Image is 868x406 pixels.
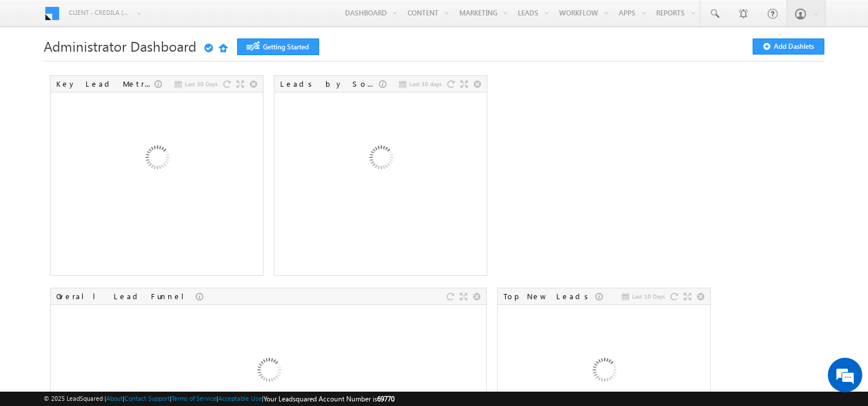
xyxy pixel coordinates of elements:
[280,79,379,89] div: Leads by Sources
[44,393,394,404] span: © 2025 LeadSquared | | | | |
[218,395,262,402] a: Acceptable Use
[409,79,441,89] span: Last 30 days
[503,291,595,301] div: Top New Leads
[56,79,154,89] div: Key Lead Metrics
[237,38,319,55] a: Getting Started
[172,395,216,402] a: Terms of Service
[69,7,129,18] span: Client - credila (69770)
[632,291,665,301] span: Last 10 Days
[753,38,824,55] button: Add Dashlets
[44,37,196,55] span: Administrator Dashboard
[125,395,170,402] a: Contact Support
[106,395,123,402] a: About
[56,291,196,301] div: Overall Lead Funnel
[377,395,394,403] span: 69770
[95,98,218,221] img: Loading...
[263,395,394,403] span: Your Leadsquared Account Number is
[319,98,442,221] img: Loading...
[185,79,218,89] span: Last 30 Days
